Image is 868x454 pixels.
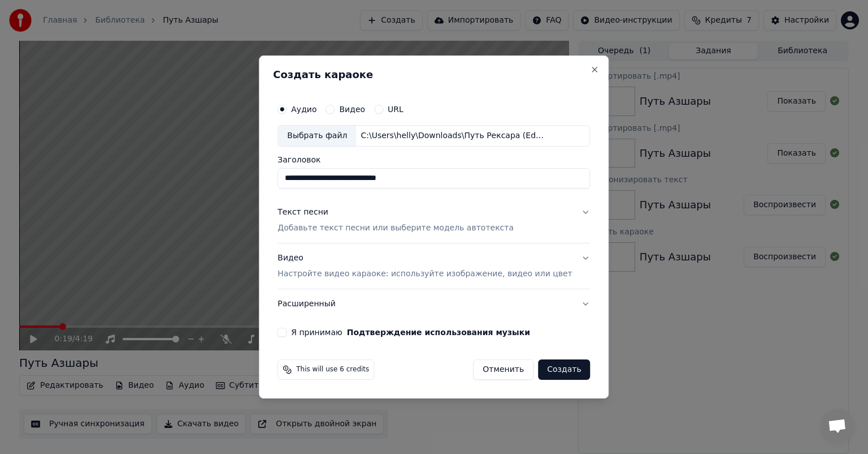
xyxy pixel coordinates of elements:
div: C:\Users\helly\Downloads\Путь Рексара (Edit) (Remastered).mp3 [356,130,548,142]
button: Создать [538,359,590,380]
span: This will use 6 credits [296,365,369,374]
div: Выбрать файл [278,126,356,146]
button: Расширенный [277,289,590,319]
button: Текст песниДобавьте текст песни или выберите модель автотекста [277,198,590,243]
button: Отменить [473,359,533,380]
div: Текст песни [277,207,328,218]
label: Видео [339,105,365,113]
button: Я принимаю [347,328,530,336]
p: Настройте видео караоке: используйте изображение, видео или цвет [277,268,572,280]
div: Видео [277,252,572,280]
label: URL [388,105,403,113]
label: Я принимаю [291,328,530,336]
label: Аудио [291,105,316,113]
button: ВидеоНастройте видео караоке: используйте изображение, видео или цвет [277,243,590,289]
h2: Создать караоке [273,70,594,80]
label: Заголовок [277,156,590,164]
p: Добавьте текст песни или выберите модель автотекста [277,222,514,234]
